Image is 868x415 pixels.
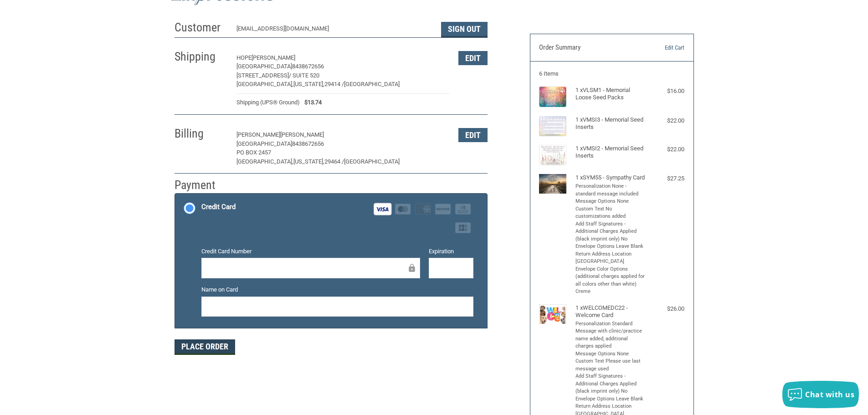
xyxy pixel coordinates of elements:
h3: 6 Items [539,70,684,77]
button: Chat with us [782,381,859,408]
button: Edit [458,51,488,65]
li: Message Options None [575,350,646,358]
span: [GEOGRAPHIC_DATA], [236,81,293,87]
li: Personalization None - standard message included [575,183,646,198]
h2: Billing [175,126,228,141]
button: Place Order [175,339,235,355]
h2: Customer [175,20,228,35]
span: $13.74 [300,98,322,107]
li: Envelope Options Leave Blank [575,395,646,403]
li: Envelope Color Options (additional charges applied for all colors other than white) Creme [575,266,646,296]
span: [PERSON_NAME] [236,131,280,138]
li: Message Options None [575,198,646,205]
span: [GEOGRAPHIC_DATA] [236,63,292,70]
label: Expiration [429,247,473,256]
span: [US_STATE], [293,158,324,165]
li: Custom Text Please use last message used [575,358,646,373]
span: [GEOGRAPHIC_DATA] [344,81,400,87]
span: Shipping (UPS® Ground) [236,98,300,107]
span: [US_STATE], [293,81,324,87]
li: Custom Text No customizations added [575,205,646,220]
h4: 1 x WELCOMEDC22 - Welcome Card [575,304,646,319]
div: $27.25 [648,174,684,183]
div: $26.00 [648,304,684,313]
label: Credit Card Number [201,247,420,256]
span: [PERSON_NAME] [280,131,324,138]
h2: Payment [175,178,228,193]
span: 29464 / [324,158,344,165]
li: Personalization Standard Message with clinic/practice name added, additional charges applied [575,320,646,350]
a: Edit Cart [638,43,684,52]
span: [GEOGRAPHIC_DATA], [236,158,293,165]
li: Return Address Location [GEOGRAPHIC_DATA] [575,251,646,266]
h4: 1 x VMSI3 - Memorial Seed Inserts [575,116,646,131]
li: Envelope Options Leave Blank [575,243,646,251]
h4: 1 x SYM55 - Sympathy Card [575,174,646,181]
h3: Order Summary [539,43,638,52]
button: Edit [458,128,488,142]
span: PO BOX 2457 [236,149,271,156]
span: / SUITE 520 [289,72,319,79]
span: [GEOGRAPHIC_DATA] [344,158,400,165]
h2: Shipping [175,49,228,64]
span: 8438672656 [292,140,324,147]
div: [EMAIL_ADDRESS][DOMAIN_NAME] [236,24,432,37]
span: Chat with us [805,389,854,400]
span: HOPE [236,54,252,61]
div: $22.00 [648,145,684,154]
h4: 1 x VMSI2 - Memorial Seed Inserts [575,145,646,160]
span: [PERSON_NAME] [252,54,295,61]
span: 29414 / [324,81,344,87]
li: Add Staff Signatures - Additional Charges Applied (black imprint only) No [575,220,646,243]
span: [STREET_ADDRESS] [236,72,289,79]
div: Credit Card [201,200,236,215]
li: Add Staff Signatures - Additional Charges Applied (black imprint only) No [575,373,646,395]
div: $22.00 [648,116,684,125]
span: [GEOGRAPHIC_DATA] [236,140,292,147]
label: Name on Card [201,285,473,294]
h4: 1 x VLSM1 - Memorial Loose Seed Packs [575,87,646,102]
span: 8438672656 [292,63,324,70]
div: $16.00 [648,87,684,96]
button: Sign Out [441,22,488,37]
